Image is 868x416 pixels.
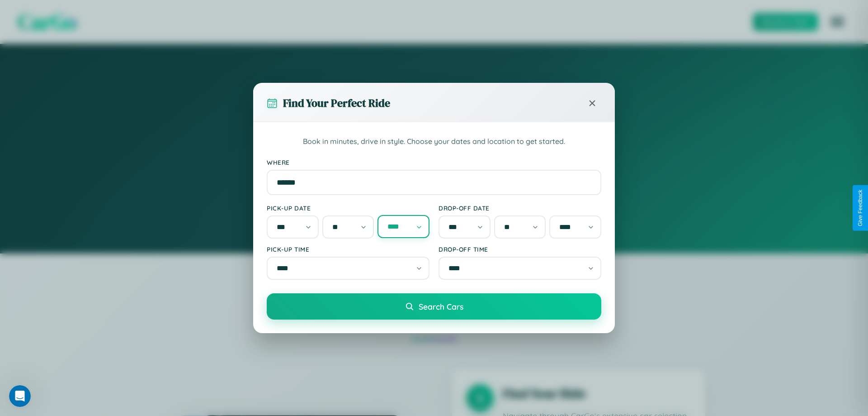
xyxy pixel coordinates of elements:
[439,245,601,253] label: Drop-off Time
[267,245,429,253] label: Pick-up Time
[439,204,601,212] label: Drop-off Date
[267,136,601,148] p: Book in minutes, drive in style. Choose your dates and location to get started.
[267,293,601,320] button: Search Cars
[419,301,463,311] span: Search Cars
[267,158,601,166] label: Where
[283,96,390,110] h3: Find Your Perfect Ride
[267,204,429,212] label: Pick-up Date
